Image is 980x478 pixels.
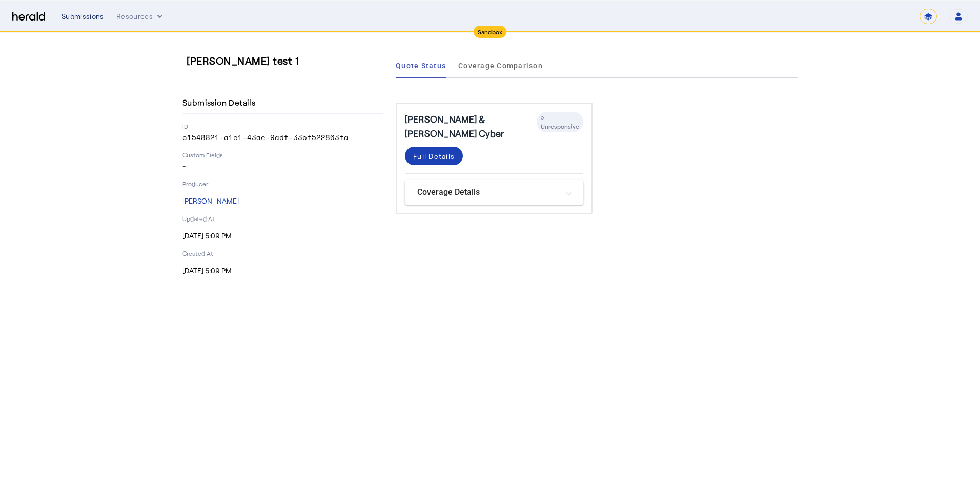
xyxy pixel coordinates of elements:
p: Updated At [182,214,383,223]
p: Created At [182,249,383,257]
p: [DATE] 5:09 PM [182,231,383,241]
h3: [PERSON_NAME] test 1 [187,53,387,68]
p: Custom Fields [182,151,383,159]
p: c1548821-a1e1-43ae-9adf-33bf522863fa [182,132,383,143]
h4: Submission Details [182,96,259,109]
p: Producer [182,180,383,188]
p: - [182,161,383,171]
span: Unresponsive [541,123,579,130]
a: Coverage Comparison [458,53,543,78]
mat-panel-title: Coverage Details [417,186,559,198]
div: Full Details [413,151,455,162]
a: Quote Status [396,53,446,78]
button: Resources dropdown menu [116,11,165,22]
p: [DATE] 5:09 PM [182,266,383,276]
mat-expansion-panel-header: Coverage Details [405,180,583,205]
button: Full Details [405,147,463,165]
h5: [PERSON_NAME] & [PERSON_NAME] Cyber [405,112,537,141]
p: [PERSON_NAME] [182,196,383,206]
div: Sandbox [474,26,507,38]
span: Quote Status [396,62,446,69]
img: Herald Logo [12,12,45,22]
span: Coverage Comparison [458,62,543,69]
p: ID [182,122,383,130]
div: Submissions [62,11,104,22]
